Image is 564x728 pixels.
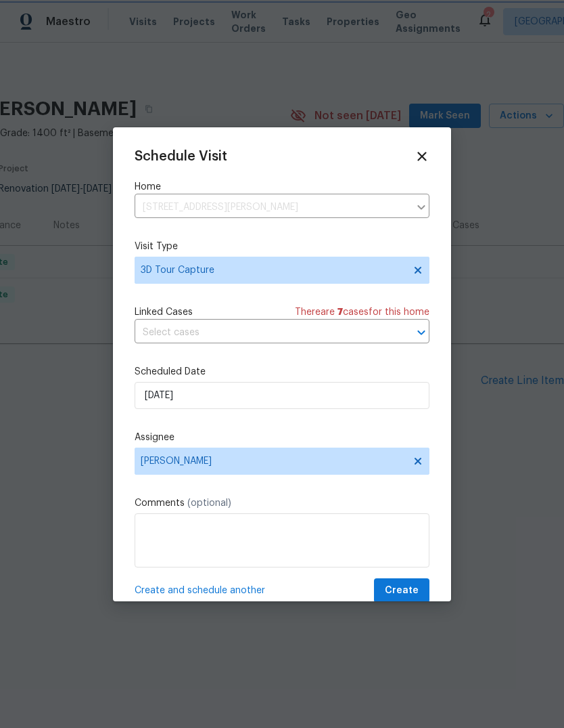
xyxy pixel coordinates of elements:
[295,305,429,319] span: There are case s for this home
[412,323,431,342] button: Open
[337,307,343,317] span: 7
[141,456,406,467] span: [PERSON_NAME]
[135,180,429,194] label: Home
[374,578,429,603] button: Create
[415,149,429,164] span: Close
[135,150,227,163] span: Schedule Visit
[135,322,392,343] input: Select cases
[135,496,429,510] label: Comments
[135,431,429,444] label: Assignee
[187,498,231,508] span: (optional)
[135,197,409,218] input: Enter in an address
[135,365,429,379] label: Scheduled Date
[135,240,429,253] label: Visit Type
[135,305,193,319] span: Linked Cases
[135,382,429,409] input: M/D/YYYY
[385,582,419,599] span: Create
[141,263,404,277] span: 3D Tour Capture
[135,584,265,597] span: Create and schedule another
